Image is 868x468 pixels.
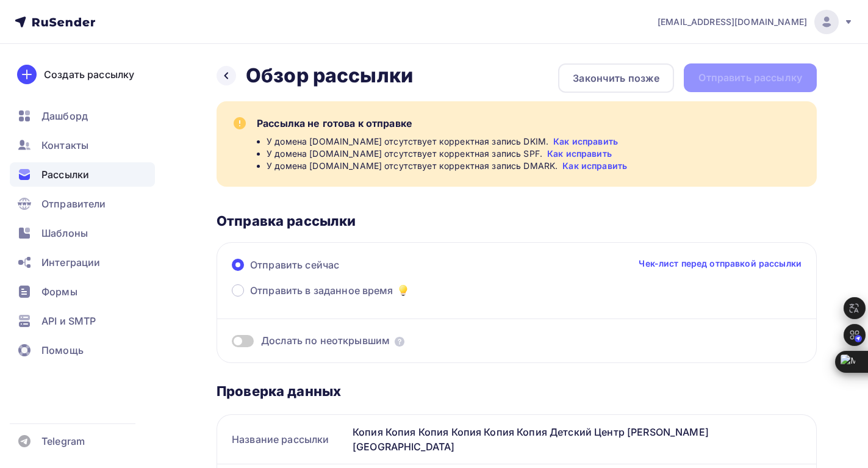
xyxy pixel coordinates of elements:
span: Рассылки [41,167,89,182]
a: Как исправить [562,160,627,172]
span: Отправить в заданное время [250,283,393,298]
span: Дослать по неоткрывшим [261,334,390,348]
a: Формы [10,279,155,304]
span: Интеграции [41,255,100,270]
a: Шаблоны [10,221,155,245]
a: Чек-лист перед отправкой рассылки [639,257,802,270]
span: Дашборд [41,109,88,123]
div: Копия Копия Копия Копия Копия Копия Детский Центр [PERSON_NAME][GEOGRAPHIC_DATA] [348,415,816,464]
div: Рассылка не готова к отправке [257,116,802,131]
span: У домена [DOMAIN_NAME] отсутствует корректная запись DKIM. [267,135,548,148]
div: Закончить позже [573,71,659,85]
a: Дашборд [10,104,155,128]
div: Название рассылки [217,415,348,464]
div: Отправка рассылки [217,212,817,229]
span: [EMAIL_ADDRESS][DOMAIN_NAME] [658,16,807,28]
span: Отправить сейчас [250,257,339,272]
div: Создать рассылку [44,67,134,82]
span: API и SMTP [41,314,96,328]
div: Проверка данных [217,383,817,400]
span: Шаблоны [41,226,88,240]
span: У домена [DOMAIN_NAME] отсутствует корректная запись SPF. [267,148,542,160]
span: У домена [DOMAIN_NAME] отсутствует корректная запись DMARK. [267,160,558,172]
span: Помощь [41,343,84,358]
a: Контакты [10,133,155,157]
a: Отправители [10,192,155,216]
a: Как исправить [553,135,618,148]
h2: Обзор рассылки [246,63,413,88]
a: [EMAIL_ADDRESS][DOMAIN_NAME] [658,10,853,34]
span: Отправители [41,196,106,211]
a: Как исправить [547,148,612,160]
a: Рассылки [10,162,155,187]
span: Telegram [41,434,85,448]
span: Формы [41,284,77,299]
span: Контакты [41,138,88,153]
